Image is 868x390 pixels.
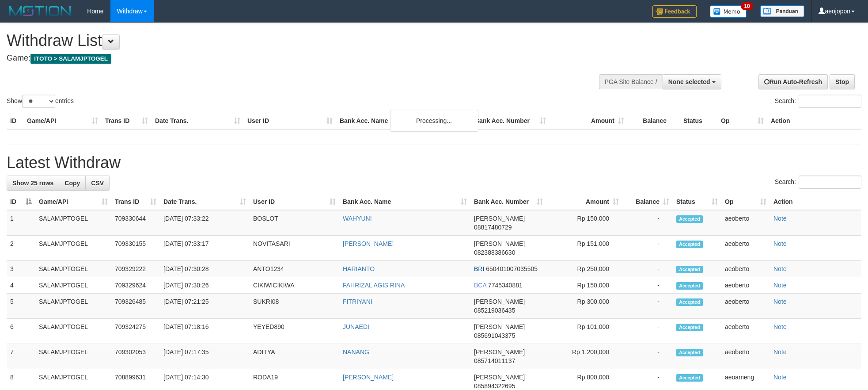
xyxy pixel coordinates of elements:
a: [PERSON_NAME] [343,240,394,247]
th: Action [770,194,861,210]
td: SALAMJPTOGEL [35,277,111,294]
span: [PERSON_NAME] [474,298,525,305]
td: SALAMJPTOGEL [35,344,111,369]
a: Note [773,348,787,356]
span: Copy 08817480729 to clipboard [474,224,512,231]
a: FITRIYANI [343,298,372,305]
td: - [622,277,673,294]
td: Rp 1,200,000 [546,344,622,369]
td: 709330155 [111,236,160,261]
td: 709329624 [111,277,160,294]
th: Date Trans. [152,113,244,129]
td: 4 [7,277,35,294]
td: 5 [7,294,35,319]
td: NOVITASARI [250,236,339,261]
a: Note [773,265,787,272]
span: Copy 085894322695 to clipboard [474,382,515,390]
select: Showentries [22,95,55,108]
span: [PERSON_NAME] [474,215,525,222]
span: Accepted [676,215,703,223]
td: 7 [7,344,35,369]
a: Stop [830,74,855,89]
div: PGA Site Balance / [599,74,663,89]
span: BCA [474,282,486,289]
span: Accepted [676,298,703,306]
td: aeoberto [721,294,770,319]
label: Search: [775,176,861,189]
a: Show 25 rows [7,176,59,191]
td: - [622,344,673,369]
td: CIKIWICIKIWA [250,277,339,294]
span: Accepted [676,282,703,290]
th: Op: activate to sort column ascending [721,194,770,210]
label: Show entries [7,95,74,108]
span: Accepted [676,374,703,382]
th: User ID [244,113,336,129]
td: [DATE] 07:30:26 [160,277,250,294]
th: Game/API [23,113,102,129]
td: - [622,261,673,277]
a: CSV [85,176,110,191]
a: Note [773,215,787,222]
td: - [622,236,673,261]
td: Rp 150,000 [546,210,622,236]
a: Note [773,298,787,305]
th: Status [680,113,717,129]
img: MOTION_logo.png [7,4,74,18]
a: HARIANTO [343,265,375,272]
span: Accepted [676,349,703,356]
td: aeoberto [721,210,770,236]
th: Trans ID [102,113,152,129]
td: [DATE] 07:18:16 [160,319,250,344]
td: SALAMJPTOGEL [35,236,111,261]
td: SUKRI08 [250,294,339,319]
td: 709324275 [111,319,160,344]
th: Status: activate to sort column ascending [673,194,721,210]
a: Note [773,282,787,289]
h4: Game: [7,54,570,63]
th: Game/API: activate to sort column ascending [35,194,111,210]
td: 709326485 [111,294,160,319]
span: BRI [474,265,484,272]
span: Copy 085714011137 to clipboard [474,357,515,364]
td: SALAMJPTOGEL [35,294,111,319]
a: Copy [59,176,86,191]
span: [PERSON_NAME] [474,323,525,330]
a: FAHRIZAL AGIS RINA [343,282,405,289]
td: Rp 151,000 [546,236,622,261]
span: Copy 085219036435 to clipboard [474,307,515,314]
td: SALAMJPTOGEL [35,210,111,236]
span: CSV [91,180,104,187]
td: aeoberto [721,236,770,261]
a: Note [773,323,787,330]
a: Run Auto-Refresh [758,74,828,89]
td: ANTO1234 [250,261,339,277]
td: SALAMJPTOGEL [35,319,111,344]
th: Bank Acc. Name [336,113,471,129]
span: ITOTO > SALAMJPTOGEL [30,54,111,64]
a: JUNAEDI [343,323,369,330]
td: [DATE] 07:21:25 [160,294,250,319]
td: 3 [7,261,35,277]
td: 709330644 [111,210,160,236]
td: aeoberto [721,277,770,294]
td: SALAMJPTOGEL [35,261,111,277]
th: Balance [628,113,680,129]
h1: Withdraw List [7,32,570,50]
a: Note [773,374,787,381]
span: Accepted [676,241,703,248]
a: Note [773,240,787,247]
td: YEYED890 [250,319,339,344]
th: Action [767,113,861,129]
td: Rp 250,000 [546,261,622,277]
a: NANANG [343,348,369,356]
a: WAHYUNI [343,215,372,222]
th: Balance: activate to sort column ascending [622,194,673,210]
span: Accepted [676,266,703,273]
img: Feedback.jpg [652,5,697,18]
span: 10 [741,2,753,10]
th: Op [717,113,767,129]
span: None selected [668,78,710,85]
th: Bank Acc. Number [471,113,550,129]
td: [DATE] 07:17:35 [160,344,250,369]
